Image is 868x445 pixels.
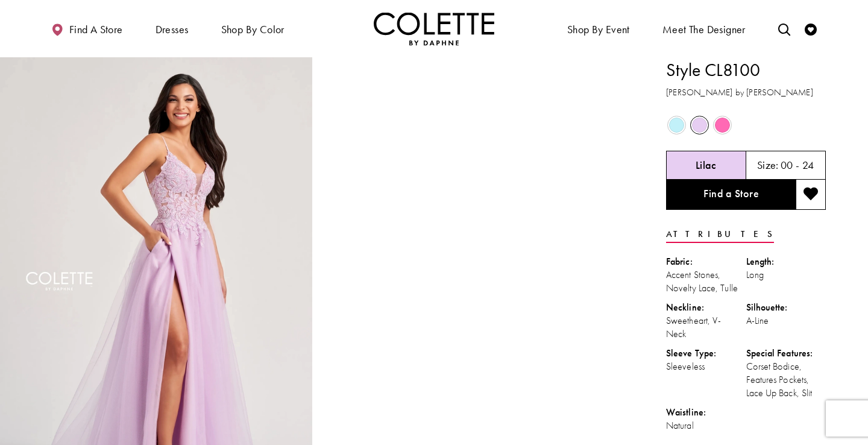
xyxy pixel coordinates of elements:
[746,347,826,360] div: Special Features:
[666,360,746,373] div: Sleeveless
[666,419,746,432] div: Natural
[746,268,826,282] div: Long
[666,180,796,210] a: Find a Store
[781,159,814,171] h5: 00 - 24
[666,113,826,136] div: Product color controls state depends on size chosen
[666,301,746,314] div: Neckline:
[666,115,687,136] div: Light Blue
[696,159,717,171] h5: Chosen color
[666,406,746,419] div: Waistline:
[666,347,746,360] div: Sleeve Type:
[666,268,746,295] div: Accent Stones, Novelty Lace, Tulle
[746,255,826,268] div: Length:
[666,314,746,341] div: Sweetheart, V-Neck
[666,226,774,243] a: Attributes
[757,158,779,172] span: Size:
[689,115,710,136] div: Lilac
[796,180,826,210] button: Add to wishlist
[318,57,631,213] video: Style CL8100 Colette by Daphne #1 autoplay loop mute video
[746,360,826,400] div: Corset Bodice, Features Pockets, Lace Up Back, Slit
[712,115,733,136] div: Pink
[666,57,826,83] h1: Style CL8100
[746,301,826,314] div: Silhouette:
[666,86,826,99] h3: [PERSON_NAME] by [PERSON_NAME]
[746,314,826,327] div: A-Line
[666,255,746,268] div: Fabric:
